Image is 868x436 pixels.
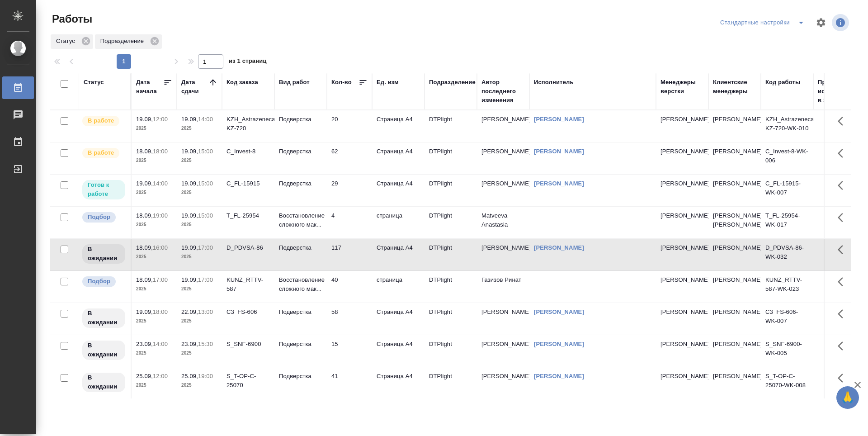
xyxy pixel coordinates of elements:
[425,175,477,206] td: DTPlight
[81,179,126,200] div: Исполнитель может приступить к работе
[181,244,198,251] p: 19.09,
[660,179,704,188] p: [PERSON_NAME]
[88,213,110,222] p: Подбор
[153,276,168,283] p: 17:00
[477,207,529,238] td: Matveeva Anastasia
[136,381,172,390] p: 2025
[81,147,126,159] div: Исполнитель выполняет работу
[477,175,529,206] td: [PERSON_NAME]
[761,142,813,174] td: C_Invest-8-WK-006
[81,211,126,223] div: Можно подбирать исполнителей
[331,78,352,87] div: Кол-во
[761,239,813,270] td: D_PDVSA-86-WK-032
[660,372,704,381] p: [PERSON_NAME]
[51,34,93,49] div: Статус
[136,349,172,358] p: 2025
[279,340,322,349] p: Подверстка
[761,367,813,399] td: S_T-OP-C-25070-WK-008
[660,147,704,156] p: [PERSON_NAME]
[708,303,761,335] td: [PERSON_NAME]
[477,142,529,174] td: [PERSON_NAME]
[708,175,761,206] td: [PERSON_NAME]
[198,116,213,123] p: 14:00
[840,388,855,407] span: 🙏
[660,308,704,317] p: [PERSON_NAME]
[818,78,859,105] div: Прогресс исполнителя в SC
[832,335,854,357] button: Здесь прячутся важные кнопки
[534,373,584,379] a: [PERSON_NAME]
[153,212,168,219] p: 19:00
[88,245,120,263] p: В ожидании
[136,78,163,96] div: Дата начала
[279,308,322,317] p: Подверстка
[477,335,529,367] td: [PERSON_NAME]
[713,78,756,96] div: Клиентские менеджеры
[327,142,372,174] td: 62
[88,373,120,391] p: В ожидании
[226,179,270,188] div: C_FL-15915
[718,15,810,30] div: split button
[372,110,425,142] td: Страница А4
[327,175,372,206] td: 29
[327,239,372,270] td: 117
[660,340,704,349] p: [PERSON_NAME]
[832,207,854,228] button: Здесь прячутся важные кнопки
[181,308,198,315] p: 22.09,
[708,110,761,142] td: [PERSON_NAME]
[761,110,813,142] td: KZH_Astrazeneca-KZ-720-WK-010
[372,271,425,303] td: страница
[481,78,525,105] div: Автор последнего изменения
[136,212,153,219] p: 18.09,
[136,116,153,123] p: 19.09,
[181,276,198,283] p: 19.09,
[136,124,172,133] p: 2025
[477,110,529,142] td: [PERSON_NAME]
[81,340,126,361] div: Исполнитель назначен, приступать к работе пока рано
[136,252,172,261] p: 2025
[534,308,584,315] a: [PERSON_NAME]
[761,271,813,303] td: KUNZ_RTTV-587-WK-023
[372,335,425,367] td: Страница А4
[327,303,372,335] td: 58
[88,116,114,125] p: В работе
[181,116,198,123] p: 19.09,
[226,308,270,317] div: C3_FS-606
[181,284,217,294] p: 2025
[708,142,761,174] td: [PERSON_NAME]
[327,335,372,367] td: 15
[279,147,322,156] p: Подверстка
[198,244,213,251] p: 17:00
[425,239,477,270] td: DTPlight
[372,367,425,399] td: Страница А4
[181,317,217,326] p: 2025
[136,284,172,294] p: 2025
[660,275,704,284] p: [PERSON_NAME]
[477,367,529,399] td: [PERSON_NAME]
[229,56,267,69] span: из 1 страниц
[81,372,126,393] div: Исполнитель назначен, приступать к работе пока рано
[153,148,168,155] p: 18:00
[708,271,761,303] td: [PERSON_NAME]
[136,308,153,315] p: 19.09,
[425,367,477,399] td: DTPlight
[279,243,322,252] p: Подверстка
[136,220,172,229] p: 2025
[425,335,477,367] td: DTPlight
[181,349,217,358] p: 2025
[88,180,120,199] p: Готов к работе
[136,276,153,283] p: 18.09,
[534,341,584,347] a: [PERSON_NAME]
[84,78,104,87] div: Статус
[198,212,213,219] p: 15:00
[660,211,704,220] p: [PERSON_NAME]
[429,78,476,87] div: Подразделение
[708,335,761,367] td: [PERSON_NAME]
[836,386,859,409] button: 🙏
[534,148,584,155] a: [PERSON_NAME]
[198,308,213,315] p: 13:00
[181,341,198,347] p: 23.09,
[372,239,425,270] td: Страница А4
[88,309,120,327] p: В ожидании
[534,116,584,123] a: [PERSON_NAME]
[761,303,813,335] td: C3_FS-606-WK-007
